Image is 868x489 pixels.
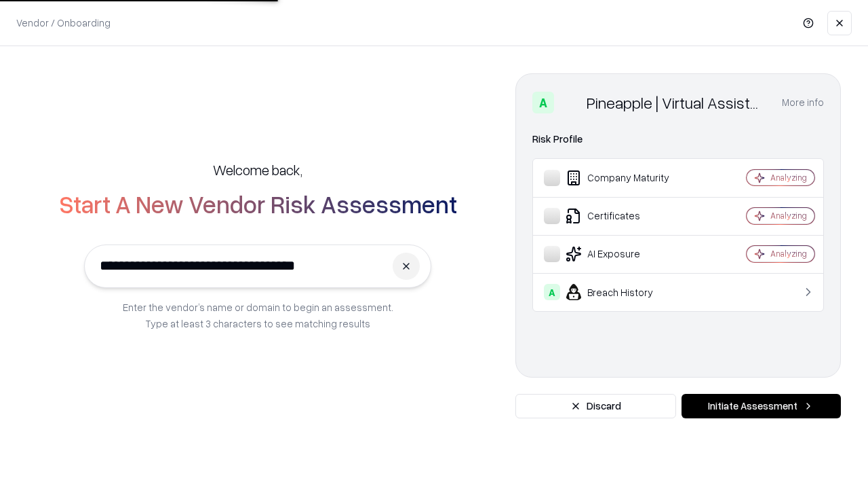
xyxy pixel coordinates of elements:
[782,90,824,115] button: More info
[544,246,706,262] div: AI Exposure
[544,170,706,186] div: Company Maturity
[532,131,824,147] div: Risk Profile
[682,394,841,418] button: Initiate Assessment
[770,248,807,259] div: Analyzing
[770,172,807,183] div: Analyzing
[515,394,676,418] button: Discard
[123,299,393,331] p: Enter the vendor’s name or domain to begin an assessment. Type at least 3 characters to see match...
[59,190,457,217] h2: Start A New Vendor Risk Assessment
[544,284,560,300] div: A
[16,16,111,30] p: Vendor / Onboarding
[587,92,766,113] div: Pineapple | Virtual Assistant Agency
[770,210,807,221] div: Analyzing
[213,160,302,179] h5: Welcome back,
[559,92,581,113] img: Pineapple | Virtual Assistant Agency
[544,208,706,224] div: Certificates
[532,92,554,113] div: A
[544,284,706,300] div: Breach History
